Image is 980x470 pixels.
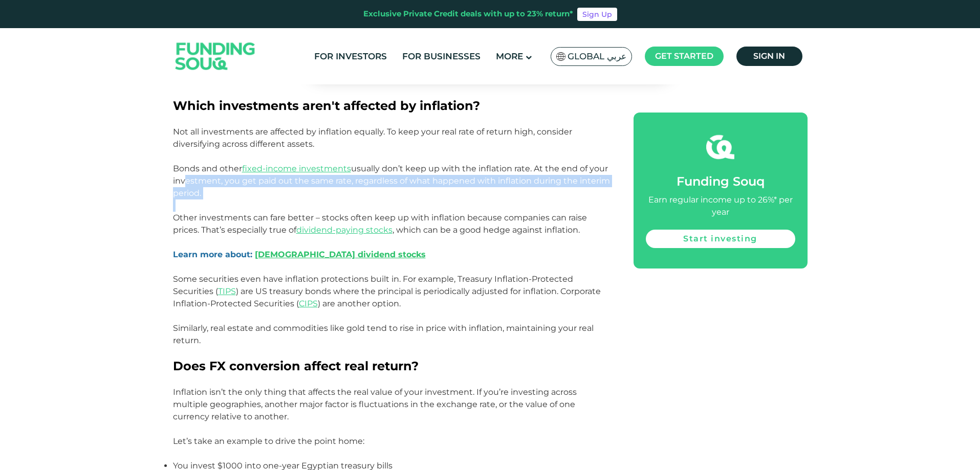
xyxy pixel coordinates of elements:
span: Global عربي [568,51,626,62]
span: Get started [655,51,713,61]
a: Sign in [736,47,802,66]
span: Funding Souq [677,174,765,189]
span: Sign in [753,51,785,61]
div: Exclusive Private Credit deals with up to 23% return* [363,8,573,20]
p: Similarly, real estate and commodities like gold tend to rise in price with inflation, maintainin... [173,322,611,347]
div: Earn regular income up to 26%* per year [646,194,795,218]
img: fsicon [706,133,734,161]
span: Does FX conversion affect real return? [173,359,419,373]
a: CIPS [299,299,318,308]
p: Not all investments are affected by inflation equally. To keep your real rate of return high, con... [173,126,611,150]
a: [DEMOGRAPHIC_DATA] dividend stocks [255,250,426,259]
p: Other investments can fare better – stocks often keep up with inflation because companies can rai... [173,212,611,236]
img: SA Flag [556,52,565,61]
strong: Learn more about: [173,250,426,259]
p: Bonds and other usually don’t keep up with the inflation rate. At the end of your investment, you... [173,163,611,199]
img: Logo [165,31,266,82]
span: More [496,51,523,61]
a: fixed-income investments [242,164,351,173]
span: Which investments aren't affected by inflation? [173,98,480,113]
a: For Businesses [400,48,483,65]
p: Let’s take an example to drive the point home: [173,435,611,447]
a: dividend-paying stocks [296,225,393,235]
a: Start investing [646,230,795,248]
a: TIPS [218,286,236,296]
a: For Investors [312,48,389,65]
p: Inflation isn’t the only thing that affects the real value of your investment. If you’re investin... [173,386,611,423]
p: Some securities even have inflation protections built in. For example, Treasury Inflation-Protect... [173,273,611,310]
a: Sign Up [577,8,617,21]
